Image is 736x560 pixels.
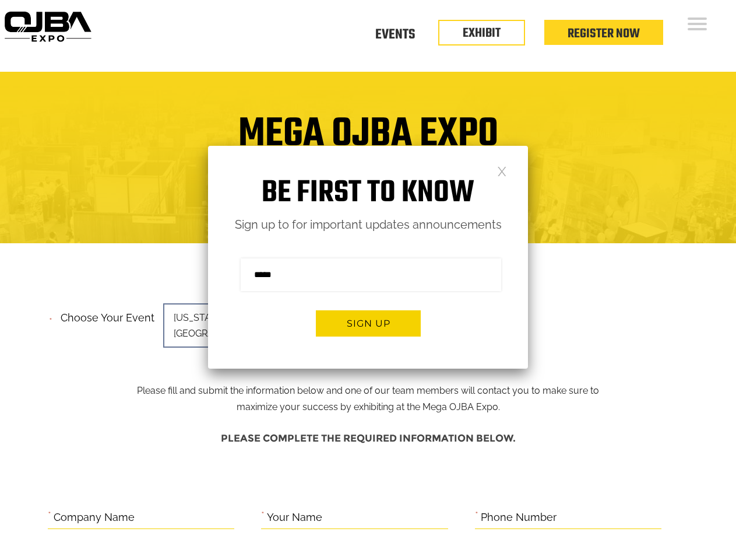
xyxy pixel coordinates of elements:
h4: Trade Show Exhibit Space Application [9,175,727,197]
p: Please fill and submit the information below and one of our team members will contact you to make... [128,308,608,415]
a: Register Now [568,24,640,44]
label: Your Name [267,509,322,527]
p: Sign up to for important updates announcements [208,215,528,235]
label: Phone Number [481,509,557,527]
label: Company Name [54,509,135,527]
h1: Be first to know [208,175,528,212]
a: EXHIBIT [463,23,501,43]
h4: Please complete the required information below. [48,427,689,450]
a: Close [497,166,507,176]
h1: Mega OJBA Expo [9,118,727,164]
label: Choose your event [54,302,154,327]
button: Sign up [316,310,421,337]
span: [US_STATE][GEOGRAPHIC_DATA] [163,303,326,348]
